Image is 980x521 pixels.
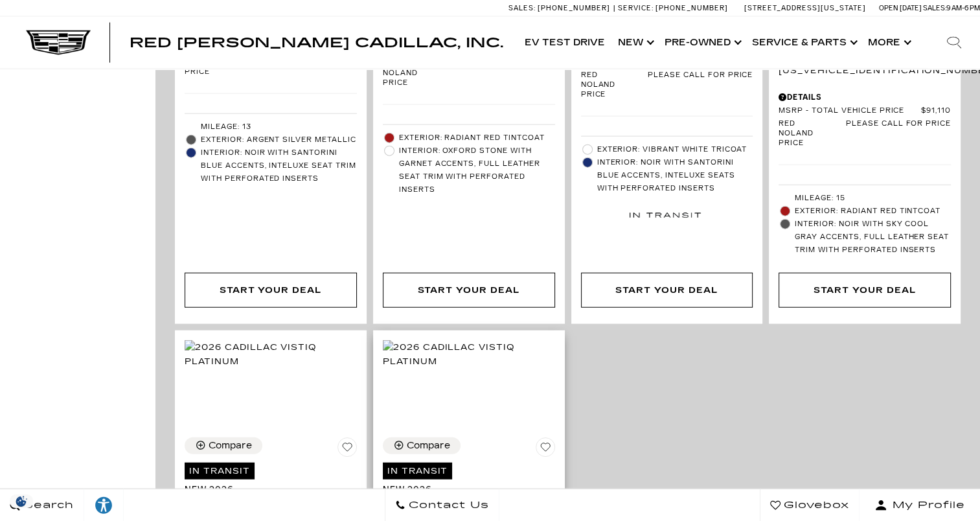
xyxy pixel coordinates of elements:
[26,30,91,55] img: Cadillac Dark Logo with Cadillac White Text
[383,59,555,88] a: Red Noland Price Please call for price
[581,71,648,100] span: Red Noland Price
[861,17,915,69] button: More
[383,462,555,507] a: In TransitNew 2026Cadillac VISTIQ Platinum
[185,437,262,454] button: Compare Vehicle
[879,4,922,12] span: Open [DATE]
[779,119,951,148] a: Red Noland Price Please call for price
[518,17,611,69] a: EV Test Drive
[779,119,846,148] span: Red Noland Price
[814,283,916,297] div: Start Your Deal
[887,496,965,514] span: My Profile
[185,485,347,496] span: New 2026
[581,71,753,100] a: Red Noland Price Please call for price
[581,273,753,308] div: Start Your Deal
[201,133,357,146] span: Exterior: Argent Silver Metallic
[130,36,503,49] a: Red [PERSON_NAME] Cadillac, Inc.
[611,17,658,69] a: New
[760,489,860,521] a: Glovebox
[185,121,357,133] li: Mileage: 13
[795,218,951,257] span: Interior: Noir with Sky Cool Gray accents, Full Leather seat trim with Perforated inserts
[383,463,453,480] span: In Transit
[648,71,753,100] span: Please call for price
[536,437,555,462] button: Save Vehicle
[385,489,499,521] a: Contact Us
[185,340,357,369] img: 2026 Cadillac VISTIQ Platinum
[860,489,980,521] button: Open user profile menu
[921,106,951,116] span: $91,110
[923,4,946,12] span: Sales:
[928,17,980,69] div: Search
[220,283,322,297] div: Start Your Deal
[615,283,718,297] div: Start Your Deal
[201,146,357,185] span: Interior: Noir with Santorini Blue accents, Inteluxe seat trim with Perforated inserts
[84,495,123,515] div: Explore your accessibility options
[630,198,701,233] img: In Transit Badge
[613,5,731,12] a: Service: [PHONE_NUMBER]
[20,496,74,514] span: Search
[781,496,849,514] span: Glovebox
[655,4,728,12] span: [PHONE_NUMBER]
[417,283,519,297] div: Start Your Deal
[658,17,746,69] a: Pre-Owned
[383,273,555,308] div: Start Your Deal
[779,106,921,116] span: MSRP - Total Vehicle Price
[185,462,357,507] a: In TransitNew 2026Cadillac VISTIQ Platinum
[130,35,503,51] span: Red [PERSON_NAME] Cadillac, Inc.
[597,156,753,195] span: Interior: Noir with Santorini Blue accents, Inteluxe Seats with Perforated inserts
[946,4,980,12] span: 9 AM-6 PM
[209,440,252,452] div: Compare
[779,91,951,103] div: Pricing Details - New 2026 Cadillac LYRIQ V-Series Premium
[6,494,36,508] img: Opt-Out Icon
[779,106,951,116] a: MSRP - Total Vehicle Price $91,110
[84,489,124,521] a: Explore your accessibility options
[744,4,866,12] a: [STREET_ADDRESS][US_STATE]
[405,496,489,514] span: Contact Us
[508,4,536,12] span: Sales:
[407,440,450,452] div: Compare
[6,494,36,508] section: Click to Open Cookie Consent Modal
[508,5,613,12] a: Sales: [PHONE_NUMBER]
[597,143,753,156] span: Exterior: Vibrant White Tricoat
[538,4,610,12] span: [PHONE_NUMBER]
[746,17,861,69] a: Service & Parts
[779,273,951,308] div: Start Your Deal
[383,59,450,88] span: Red Noland Price
[779,192,951,205] li: Mileage: 15
[450,59,554,88] span: Please call for price
[337,437,357,462] button: Save Vehicle
[185,463,255,480] span: In Transit
[795,205,951,218] span: Exterior: Radiant Red Tintcoat
[185,273,357,308] div: Start Your Deal
[383,437,461,454] button: Compare Vehicle
[618,4,654,12] span: Service:
[383,485,545,496] span: New 2026
[399,132,555,145] span: Exterior: Radiant Red Tintcoat
[383,340,555,369] img: 2026 Cadillac VISTIQ Platinum
[846,119,951,148] span: Please call for price
[399,145,555,196] span: Interior: Oxford Stone with Garnet accents, Full Leather seat trim with Perforated inserts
